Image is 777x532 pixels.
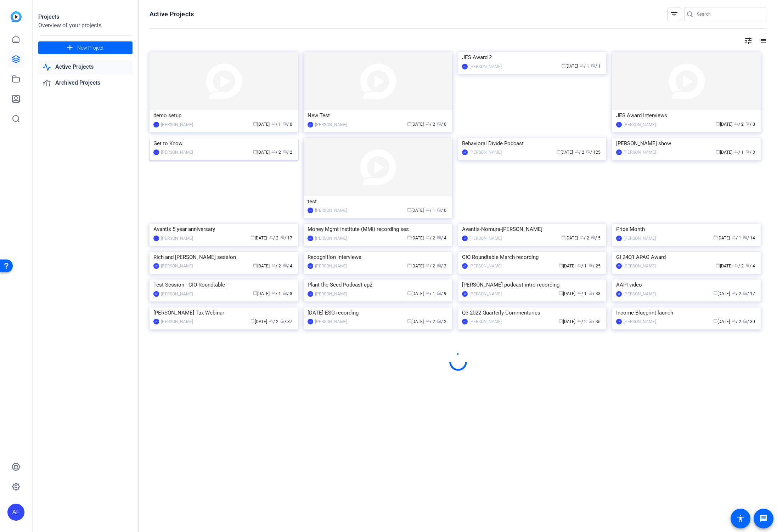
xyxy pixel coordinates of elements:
[271,149,276,154] span: group
[7,504,24,521] div: AF
[591,235,595,239] span: radio
[616,252,757,262] div: GI 24Q1 APAC Award
[758,36,766,45] mat-icon: list
[736,514,745,523] mat-icon: accessibility
[407,263,411,267] span: calendar_today
[308,279,448,290] div: Plant the Seed Podcast ep2
[732,236,741,240] span: / 1
[577,319,587,324] span: / 2
[153,138,294,149] div: Get to Know
[437,208,446,213] span: / 0
[734,150,744,155] span: / 1
[616,122,622,128] div: AF
[624,290,656,298] div: [PERSON_NAME]
[271,121,276,126] span: group
[591,236,601,240] span: / 5
[713,236,730,240] span: [DATE]
[580,236,589,240] span: / 2
[577,263,581,267] span: group
[580,63,584,68] span: group
[38,13,133,21] div: Projects
[462,279,603,290] div: [PERSON_NAME] podcast intro recording
[407,208,411,212] span: calendar_today
[283,122,292,127] span: / 0
[759,514,768,523] mat-icon: message
[713,319,730,324] span: [DATE]
[462,52,603,63] div: JES Award 2
[437,319,441,323] span: radio
[469,290,502,298] div: [PERSON_NAME]
[161,149,193,156] div: [PERSON_NAME]
[153,110,294,121] div: demo setup
[556,150,573,155] span: [DATE]
[283,121,287,126] span: radio
[271,291,281,296] span: / 1
[469,63,502,70] div: [PERSON_NAME]
[271,291,276,295] span: group
[559,264,575,268] span: [DATE]
[38,41,133,54] button: New Project
[559,319,563,323] span: calendar_today
[616,319,622,324] div: JJ
[426,208,430,212] span: group
[426,236,435,240] span: / 2
[559,291,575,296] span: [DATE]
[426,291,430,295] span: group
[713,319,717,323] span: calendar_today
[407,236,424,240] span: [DATE]
[462,64,468,69] div: AF
[745,150,755,155] span: / 3
[713,235,717,239] span: calendar_today
[250,319,267,324] span: [DATE]
[697,10,761,18] input: Search
[586,150,601,155] span: / 125
[283,149,287,154] span: radio
[745,263,750,267] span: radio
[426,263,430,267] span: group
[308,224,448,234] div: Money Mgmt Institute (MMI) recording ses
[624,235,656,242] div: [PERSON_NAME]
[253,263,257,267] span: calendar_today
[407,319,424,324] span: [DATE]
[38,76,133,90] a: Archived Projects
[469,318,502,325] div: [PERSON_NAME]
[559,263,563,267] span: calendar_today
[253,149,257,154] span: calendar_today
[616,263,622,269] div: AF
[161,262,193,270] div: [PERSON_NAME]
[745,264,755,268] span: / 4
[734,263,738,267] span: group
[437,319,446,324] span: / 2
[269,236,278,240] span: / 2
[308,196,448,207] div: test
[426,121,430,126] span: group
[161,290,193,298] div: [PERSON_NAME]
[437,264,446,268] span: / 3
[253,291,257,295] span: calendar_today
[315,262,347,270] div: [PERSON_NAME]
[561,235,565,239] span: calendar_today
[561,63,565,68] span: calendar_today
[308,307,448,318] div: [DATE] ESG recording
[283,291,287,295] span: radio
[437,291,441,295] span: radio
[153,236,159,241] div: JJ
[624,318,656,325] div: [PERSON_NAME]
[732,291,741,296] span: / 2
[153,122,159,128] div: JJ
[589,264,601,268] span: / 25
[743,319,747,323] span: radio
[407,122,424,127] span: [DATE]
[437,291,446,296] span: / 9
[253,121,257,126] span: calendar_today
[426,291,435,296] span: / 1
[713,291,717,295] span: calendar_today
[153,149,159,155] div: JJ
[283,150,292,155] span: / 2
[734,149,738,154] span: group
[743,235,747,239] span: radio
[575,150,584,155] span: / 2
[161,121,193,128] div: [PERSON_NAME]
[716,121,720,126] span: calendar_today
[280,319,285,323] span: radio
